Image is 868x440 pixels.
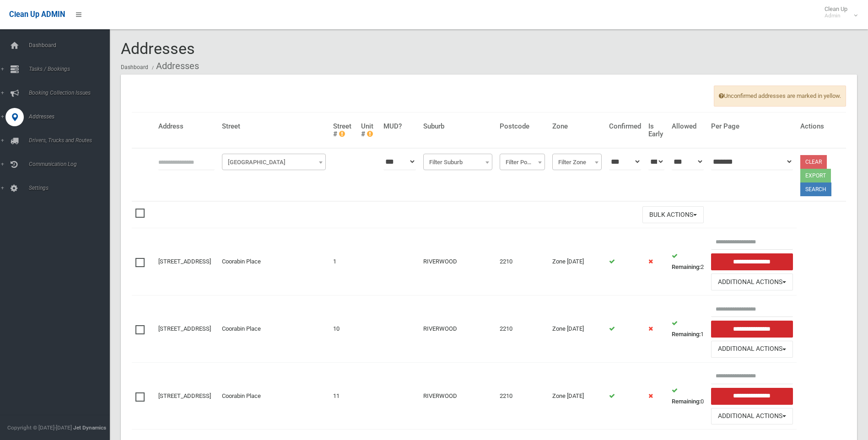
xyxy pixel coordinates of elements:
[218,362,329,429] td: Coorabin Place
[423,154,492,170] span: Filter Suburb
[672,331,701,338] strong: Remaining:
[711,274,793,290] button: Additional Actions
[711,341,793,358] button: Additional Actions
[158,123,215,130] h4: Address
[26,90,117,96] span: Booking Collection Issues
[361,123,376,138] h4: Unit #
[668,362,707,429] td: 0
[668,228,707,295] td: 2
[423,123,492,130] h4: Suburb
[825,12,847,19] small: Admin
[648,123,664,138] h4: Is Early
[426,156,490,169] span: Filter Suburb
[672,263,701,270] strong: Remaining:
[642,206,704,223] button: Bulk Actions
[158,325,211,332] a: [STREET_ADDRESS]
[7,424,72,431] span: Copyright © [DATE]-[DATE]
[552,123,602,130] h4: Zone
[500,154,545,170] span: Filter Postcode
[800,155,827,169] a: Clear
[549,228,605,295] td: Zone [DATE]
[711,123,793,130] h4: Per Page
[329,295,358,363] td: 10
[333,123,354,138] h4: Street #
[224,156,323,169] span: Filter Street
[672,123,704,130] h4: Allowed
[158,392,211,399] a: [STREET_ADDRESS]
[800,123,842,130] h4: Actions
[496,295,549,363] td: 2210
[820,5,857,19] span: Clean Up
[672,398,701,405] strong: Remaining:
[420,295,496,363] td: RIVERWOOD
[420,362,496,429] td: RIVERWOOD
[496,228,549,295] td: 2210
[26,66,117,72] span: Tasks / Bookings
[552,154,602,170] span: Filter Zone
[383,123,416,130] h4: MUD?
[121,39,195,58] span: Addresses
[218,228,329,295] td: Coorabin Place
[555,156,599,169] span: Filter Zone
[420,228,496,295] td: RIVERWOOD
[502,156,543,169] span: Filter Postcode
[800,169,831,182] button: Export
[26,42,117,48] span: Dashboard
[711,408,793,425] button: Additional Actions
[609,123,641,130] h4: Confirmed
[329,228,358,295] td: 1
[496,362,549,429] td: 2210
[800,182,831,196] button: Search
[26,185,117,191] span: Settings
[121,64,148,70] a: Dashboard
[26,161,117,167] span: Communication Log
[26,137,117,144] span: Drivers, Trucks and Routes
[158,258,211,265] a: [STREET_ADDRESS]
[218,295,329,363] td: Coorabin Place
[9,10,65,19] span: Clean Up ADMIN
[714,86,846,107] span: Unconfirmed addresses are marked in yellow.
[668,295,707,363] td: 1
[222,154,326,170] span: Filter Street
[500,123,545,130] h4: Postcode
[222,123,326,130] h4: Street
[26,113,117,120] span: Addresses
[73,424,106,431] strong: Jet Dynamics
[150,58,199,75] li: Addresses
[549,295,605,363] td: Zone [DATE]
[329,362,358,429] td: 11
[549,362,605,429] td: Zone [DATE]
